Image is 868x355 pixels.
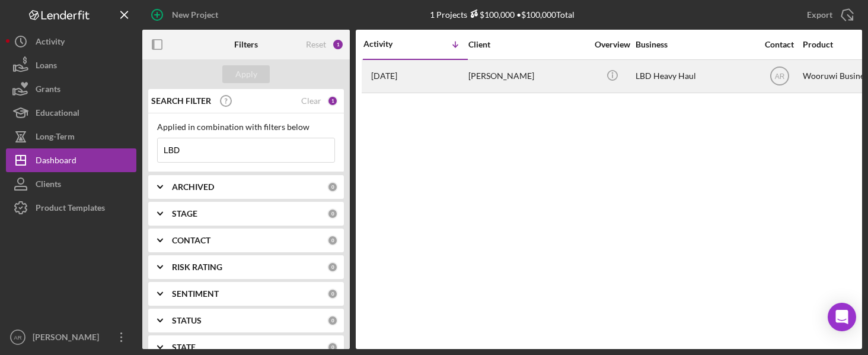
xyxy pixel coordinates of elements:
[235,65,257,83] div: Apply
[327,182,338,192] div: 0
[371,71,397,81] time: 2025-01-23 02:38
[36,53,57,80] div: Loans
[14,334,21,341] text: AR
[430,9,575,20] div: 1 Projects • $100,000 Total
[327,262,338,272] div: 0
[6,148,136,172] button: Dashboard
[467,9,515,20] div: $100,000
[157,122,335,132] div: Applied in combination with filters below
[327,96,338,106] div: 1
[363,39,416,49] div: Activity
[795,3,862,27] button: Export
[590,40,634,49] div: Overview
[172,343,196,352] b: STATE
[36,172,61,199] div: Clients
[301,96,321,106] div: Clear
[36,196,105,223] div: Product Templates
[828,303,856,331] div: Open Intercom Messenger
[6,101,136,125] button: Educational
[807,3,832,27] div: Export
[222,65,270,83] button: Apply
[151,96,211,106] b: SEARCH FILTER
[6,30,136,53] button: Activity
[332,39,344,50] div: 1
[6,172,136,196] button: Clients
[36,125,75,151] div: Long-Term
[142,3,230,27] button: New Project
[172,3,218,27] div: New Project
[468,40,587,49] div: Client
[6,77,136,101] button: Grants
[172,209,197,218] b: STAGE
[172,289,219,299] b: SENTIMENT
[327,208,338,219] div: 0
[636,61,754,92] div: LBD Heavy Haul
[6,325,136,349] button: AR[PERSON_NAME]
[172,236,210,245] b: CONTACT
[468,61,587,92] div: [PERSON_NAME]
[172,316,202,325] b: STATUS
[172,262,222,272] b: RISK RATING
[6,196,136,220] button: Product Templates
[757,40,802,49] div: Contact
[306,40,326,49] div: Reset
[327,342,338,353] div: 0
[6,125,136,148] button: Long-Term
[36,77,60,104] div: Grants
[30,325,107,352] div: [PERSON_NAME]
[234,40,258,49] b: Filters
[327,289,338,299] div: 0
[636,40,754,49] div: Business
[36,30,65,56] div: Activity
[36,148,76,175] div: Dashboard
[327,315,338,326] div: 0
[36,101,79,128] div: Educational
[172,182,214,192] b: ARCHIVED
[6,53,136,77] button: Loans
[327,235,338,246] div: 0
[774,72,784,81] text: AR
